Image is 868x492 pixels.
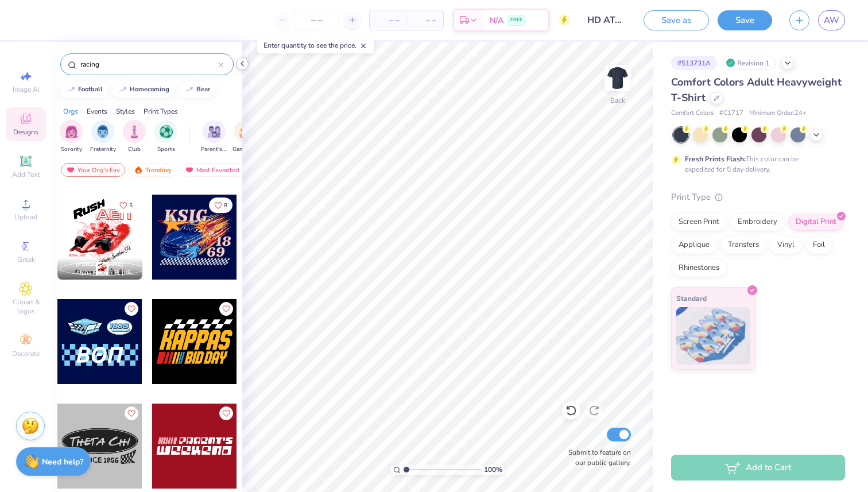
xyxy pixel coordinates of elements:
[67,86,76,93] img: trend_line.gif
[60,81,108,98] button: football
[562,447,631,468] label: Submit to feature on our public gallery.
[818,10,845,30] a: AW
[42,456,83,467] strong: Need help?
[749,109,807,118] span: Minimum Order: 24 +
[63,106,78,117] div: Orgs
[76,260,123,268] span: [PERSON_NAME]
[6,297,46,316] span: Clipart & logos
[157,145,175,154] span: Sports
[128,125,141,138] img: Club Image
[13,127,38,137] span: Designs
[14,212,37,222] span: Upload
[490,14,503,26] span: N/A
[510,16,522,24] span: FREE
[76,269,138,277] span: Alpha Epsilon Pi, [US_STATE][GEOGRAPHIC_DATA], [GEOGRAPHIC_DATA]
[232,120,259,154] div: filter for Game Day
[185,166,194,174] img: most_fav.gif
[770,237,802,254] div: Vinyl
[671,56,717,70] div: # 513731A
[185,86,194,93] img: trend_line.gif
[294,10,339,30] input: – –
[128,145,141,154] span: Club
[644,10,709,30] button: Save as
[125,406,138,420] button: Like
[78,86,103,92] div: football
[61,163,125,177] div: Your Org's Fav
[232,120,259,154] button: filter button
[201,145,227,154] span: Parent's Weekend
[484,464,502,475] span: 100 %
[720,237,766,254] div: Transfers
[676,292,707,304] span: Standard
[60,120,83,154] button: filter button
[671,75,842,104] span: Comfort Colors Adult Heavyweight T-Shirt
[685,154,826,175] div: This color can be expedited for 5 day delivery.
[671,191,845,204] div: Print Type
[201,120,227,154] div: filter for Parent's Weekend
[685,154,746,164] strong: Fresh Prints Flash:
[718,10,772,30] button: Save
[134,166,143,174] img: trending.gif
[180,163,245,177] div: Most Favorited
[788,214,844,231] div: Digital Print
[179,81,215,98] button: bear
[201,120,227,154] button: filter button
[208,125,221,138] img: Parent's Weekend Image
[12,349,40,358] span: Decorate
[730,214,785,231] div: Embroidery
[723,56,776,70] div: Revision 1
[123,120,146,154] button: filter button
[112,81,175,98] button: homecoming
[118,86,127,93] img: trend_line.gif
[824,14,839,27] span: AW
[129,203,133,208] span: 5
[257,37,374,53] div: Enter quantity to see the price.
[144,106,178,117] div: Print Types
[12,170,40,179] span: Add Text
[224,203,227,208] span: 8
[579,9,635,32] input: Untitled Design
[676,307,750,365] img: Standard
[96,125,109,138] img: Fraternity Image
[671,214,727,231] div: Screen Print
[66,166,75,174] img: most_fav.gif
[90,120,116,154] div: filter for Fraternity
[239,125,253,138] img: Game Day Image
[413,14,436,26] span: – –
[17,255,35,264] span: Greek
[60,120,83,154] div: filter for Sorority
[65,125,78,138] img: Sorority Image
[160,125,173,138] img: Sports Image
[129,163,176,177] div: Trending
[154,120,177,154] div: filter for Sports
[232,145,259,154] span: Game Day
[90,120,116,154] button: filter button
[125,302,138,316] button: Like
[123,120,146,154] div: filter for Club
[114,197,138,213] button: Like
[13,85,40,94] span: Image AI
[610,95,625,106] div: Back
[116,106,135,117] div: Styles
[90,145,116,154] span: Fraternity
[209,197,232,213] button: Like
[130,86,169,92] div: homecoming
[61,145,82,154] span: Sorority
[87,106,107,117] div: Events
[377,14,400,26] span: – –
[606,67,629,90] img: Back
[79,59,219,70] input: Try "Alpha"
[805,237,832,254] div: Foil
[219,302,233,316] button: Like
[719,109,743,118] span: # C1717
[671,259,727,277] div: Rhinestones
[671,237,717,254] div: Applique
[154,120,177,154] button: filter button
[671,109,714,118] span: Comfort Colors
[196,86,210,92] div: bear
[219,406,233,420] button: Like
